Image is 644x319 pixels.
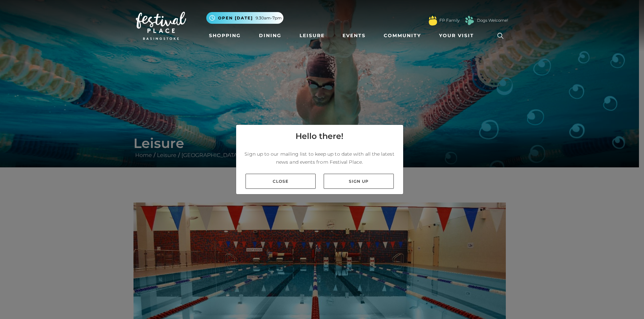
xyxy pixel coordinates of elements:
[136,12,186,40] img: Festival Place Logo
[381,29,424,42] a: Community
[206,29,244,42] a: Shopping
[218,15,253,21] span: Open [DATE]
[439,32,474,39] span: Your Visit
[246,174,316,189] a: Close
[256,29,284,42] a: Dining
[296,130,343,142] h4: Hello there!
[297,29,327,42] a: Leisure
[340,29,368,42] a: Events
[477,17,508,23] a: Dogs Welcome!
[241,150,398,166] p: Sign up to our mailing list to keep up to date with all the latest news and events from Festival ...
[436,29,480,42] a: Your Visit
[256,15,282,21] span: 9.30am-7pm
[324,174,394,189] a: Sign up
[206,12,283,24] button: Open [DATE] 9.30am-7pm
[439,17,460,23] a: FP Family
